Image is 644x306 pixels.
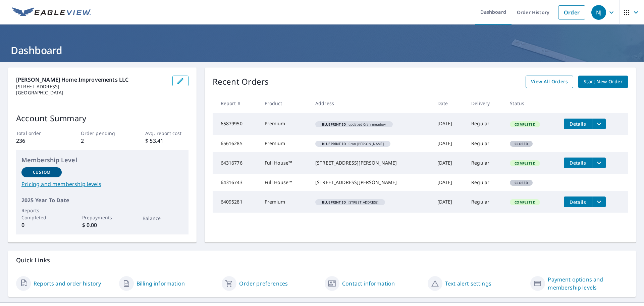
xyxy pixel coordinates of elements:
[466,152,504,174] td: Regular
[21,207,62,221] p: Reports Completed
[259,174,310,191] td: Full House™
[511,161,539,166] span: Completed
[259,191,310,213] td: Premium
[81,137,124,145] p: 2
[82,221,122,229] p: $ 0.00
[16,112,189,124] p: Account Summary
[568,199,588,205] span: Details
[16,256,628,264] p: Quick Links
[564,158,592,168] button: detailsBtn-64316776
[432,135,466,152] td: [DATE]
[526,76,573,88] a: View All Orders
[12,7,91,17] img: EV Logo
[466,191,504,213] td: Regular
[591,5,606,20] div: NJ
[511,200,539,205] span: Completed
[432,93,466,113] th: Date
[558,5,585,19] a: Order
[564,119,592,129] button: detailsBtn-65879950
[315,179,427,186] div: [STREET_ADDRESS][PERSON_NAME]
[82,214,122,221] p: Prepayments
[504,93,558,113] th: Status
[342,279,395,288] a: Contact information
[318,201,382,204] span: [STREET_ADDRESS]
[145,130,188,137] p: Avg. report cost
[213,93,259,113] th: Report #
[318,142,388,145] span: Cran [PERSON_NAME]
[81,130,124,137] p: Order pending
[511,122,539,127] span: Completed
[466,113,504,135] td: Regular
[16,90,167,96] p: [GEOGRAPHIC_DATA]
[432,152,466,174] td: [DATE]
[213,135,259,152] td: 65616285
[584,78,623,86] span: Start New Order
[21,221,62,229] p: 0
[322,201,346,204] em: Blueprint ID
[578,76,628,88] a: Start New Order
[310,93,432,113] th: Address
[322,123,346,126] em: Blueprint ID
[466,135,504,152] td: Regular
[21,156,183,165] p: Membership Level
[213,113,259,135] td: 65879950
[531,78,568,86] span: View All Orders
[568,121,588,127] span: Details
[213,76,269,88] p: Recent Orders
[21,180,183,188] a: Pricing and membership levels
[16,130,59,137] p: Total order
[432,113,466,135] td: [DATE]
[568,160,588,166] span: Details
[318,123,390,126] span: updated Cran meadow
[34,279,101,288] a: Reports and order history
[213,174,259,191] td: 64316743
[432,174,466,191] td: [DATE]
[259,113,310,135] td: Premium
[259,93,310,113] th: Product
[213,191,259,213] td: 64095281
[239,279,288,288] a: Order preferences
[213,152,259,174] td: 64316776
[592,119,606,129] button: filesDropdownBtn-65879950
[564,196,592,207] button: detailsBtn-64095281
[16,137,59,145] p: 236
[21,196,183,204] p: 2025 Year To Date
[33,169,50,175] p: Custom
[259,135,310,152] td: Premium
[592,196,606,207] button: filesDropdownBtn-64095281
[511,180,532,185] span: Closed
[511,141,532,146] span: Closed
[137,279,185,288] a: Billing information
[8,43,636,57] h1: Dashboard
[466,174,504,191] td: Regular
[16,84,167,90] p: [STREET_ADDRESS]
[592,158,606,168] button: filesDropdownBtn-64316776
[145,137,188,145] p: $ 53.41
[322,142,346,145] em: Blueprint ID
[16,76,167,84] p: [PERSON_NAME] Home Improvements LLC
[548,275,628,292] a: Payment options and membership levels
[143,215,183,222] p: Balance
[315,160,427,166] div: [STREET_ADDRESS][PERSON_NAME]
[259,152,310,174] td: Full House™
[445,279,491,288] a: Text alert settings
[466,93,504,113] th: Delivery
[432,191,466,213] td: [DATE]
